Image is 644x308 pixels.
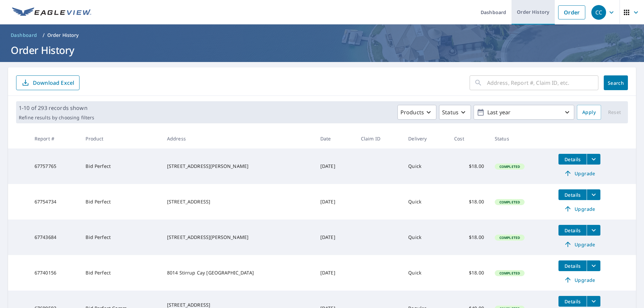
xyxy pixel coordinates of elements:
[8,30,40,41] a: Dashboard
[495,271,524,275] span: Completed
[558,154,587,165] button: detailsBtn-67757765
[162,129,315,148] th: Address
[609,80,623,86] span: Search
[442,108,459,116] p: Status
[315,220,356,255] td: [DATE]
[403,255,449,291] td: Quick
[487,73,598,92] input: Address, Report #, Claim ID, etc.
[16,75,79,90] button: Download Excel
[485,107,563,118] p: Last year
[449,129,489,148] th: Cost
[562,227,583,234] span: Details
[562,156,583,163] span: Details
[8,30,636,41] nav: breadcrumb
[29,148,80,184] td: 67757765
[587,189,600,200] button: filesDropdownBtn-67754734
[19,104,94,112] p: 1-10 of 293 records shown
[315,129,356,148] th: Date
[449,184,489,220] td: $18.00
[403,220,449,255] td: Quick
[562,240,596,248] span: Upgrade
[562,276,596,284] span: Upgrade
[489,129,553,148] th: Status
[582,108,596,117] span: Apply
[587,225,600,236] button: filesDropdownBtn-67743684
[558,274,600,285] a: Upgrade
[80,129,161,148] th: Product
[577,105,601,120] button: Apply
[315,255,356,291] td: [DATE]
[29,129,80,148] th: Report #
[403,148,449,184] td: Quick
[80,148,161,184] td: Bid Perfect
[29,255,80,291] td: 67740156
[80,255,161,291] td: Bid Perfect
[43,31,45,39] li: /
[400,108,424,116] p: Products
[474,105,574,120] button: Last year
[558,189,587,200] button: detailsBtn-67754734
[167,234,310,241] div: [STREET_ADDRESS][PERSON_NAME]
[558,203,600,214] a: Upgrade
[33,79,74,86] p: Download Excel
[562,169,596,177] span: Upgrade
[449,148,489,184] td: $18.00
[449,255,489,291] td: $18.00
[449,220,489,255] td: $18.00
[558,260,587,271] button: detailsBtn-67740156
[558,225,587,236] button: detailsBtn-67743684
[11,32,37,39] span: Dashboard
[558,296,587,307] button: detailsBtn-67699593
[587,154,600,165] button: filesDropdownBtn-67757765
[397,105,436,120] button: Products
[558,5,585,19] a: Order
[562,298,583,305] span: Details
[495,235,524,240] span: Completed
[587,260,600,271] button: filesDropdownBtn-67740156
[167,198,310,205] div: [STREET_ADDRESS]
[19,115,94,121] p: Refine results by choosing filters
[562,263,583,269] span: Details
[558,168,600,179] a: Upgrade
[495,200,524,204] span: Completed
[167,163,310,170] div: [STREET_ADDRESS][PERSON_NAME]
[356,129,403,148] th: Claim ID
[12,7,91,17] img: EV Logo
[562,192,583,198] span: Details
[439,105,471,120] button: Status
[604,75,628,90] button: Search
[167,269,310,276] div: 8014 Stirrup Cay [GEOGRAPHIC_DATA]
[315,184,356,220] td: [DATE]
[80,184,161,220] td: Bid Perfect
[587,296,600,307] button: filesDropdownBtn-67699593
[80,220,161,255] td: Bid Perfect
[558,239,600,250] a: Upgrade
[47,32,79,39] p: Order History
[8,43,636,57] h1: Order History
[315,148,356,184] td: [DATE]
[29,184,80,220] td: 67754734
[29,220,80,255] td: 67743684
[495,164,524,169] span: Completed
[591,5,606,20] div: CC
[562,205,596,213] span: Upgrade
[403,184,449,220] td: Quick
[403,129,449,148] th: Delivery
